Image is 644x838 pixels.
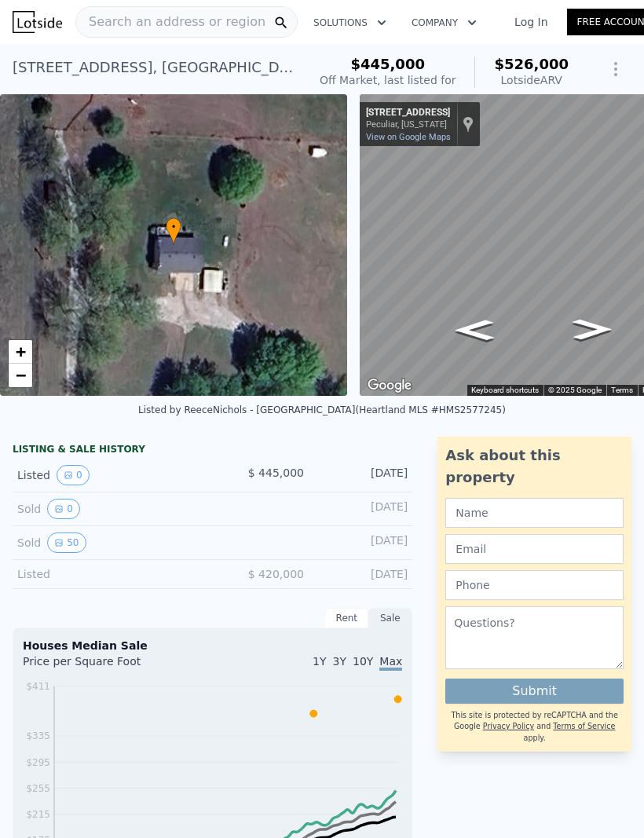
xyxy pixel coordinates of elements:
span: + [16,342,26,361]
div: [STREET_ADDRESS] [366,107,450,119]
img: Lotside [13,11,62,33]
div: [DATE] [317,566,408,582]
a: Open this area in Google Maps (opens a new window) [364,375,415,396]
div: Sold [17,532,200,553]
a: Show location on map [463,115,474,133]
span: • [166,220,181,234]
button: Submit [445,679,624,704]
div: Sold [17,499,200,519]
div: • [166,218,181,245]
span: Max [379,655,402,671]
tspan: $411 [26,681,50,692]
path: Go West, E 235th St [437,315,510,346]
div: [DATE] [317,532,408,553]
tspan: $255 [26,783,50,794]
a: Terms of Service [553,722,615,730]
span: 1Y [313,655,326,668]
a: Log In [496,14,566,30]
span: 10Y [353,655,373,668]
span: © 2025 Google [548,386,602,394]
button: View historical data [47,532,86,553]
a: Privacy Policy [483,722,534,730]
div: This site is protected by reCAPTCHA and the Google and apply. [445,710,624,744]
input: Name [445,498,624,528]
div: Price per Square Foot [23,653,213,679]
img: Google [364,375,415,396]
div: Peculiar, [US_STATE] [366,119,450,130]
span: $526,000 [494,56,569,72]
div: Sale [368,608,412,628]
input: Phone [445,570,624,600]
span: $445,000 [350,56,425,72]
span: 3Y [333,655,346,668]
div: Rent [324,608,368,628]
tspan: $215 [26,809,50,820]
div: Off Market, last listed for [320,72,456,88]
div: LISTING & SALE HISTORY [13,443,412,459]
button: Solutions [301,9,399,37]
tspan: $335 [26,731,50,742]
div: Listed [17,566,200,582]
div: [STREET_ADDRESS] , [GEOGRAPHIC_DATA] , MO 64078 [13,57,295,79]
button: Show Options [600,53,631,85]
div: [DATE] [317,465,408,485]
div: Lotside ARV [494,72,569,88]
tspan: $295 [26,757,50,768]
div: Houses Median Sale [23,638,402,653]
a: Terms (opens in new tab) [611,386,633,394]
div: Listed by ReeceNichols - [GEOGRAPHIC_DATA] (Heartland MLS #HMS2577245) [138,404,506,415]
button: View historical data [57,465,90,485]
span: − [16,365,26,385]
input: Email [445,534,624,564]
div: Ask about this property [445,445,624,489]
a: View on Google Maps [366,132,451,142]
path: Go East, E 235th St [555,314,628,345]
a: Zoom out [9,364,32,387]
button: View historical data [47,499,80,519]
a: Zoom in [9,340,32,364]
span: Search an address or region [76,13,265,31]
button: Company [399,9,489,37]
span: $ 420,000 [248,568,304,580]
div: [DATE] [317,499,408,519]
span: $ 445,000 [248,467,304,479]
div: Listed [17,465,200,485]
button: Keyboard shortcuts [471,385,539,396]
